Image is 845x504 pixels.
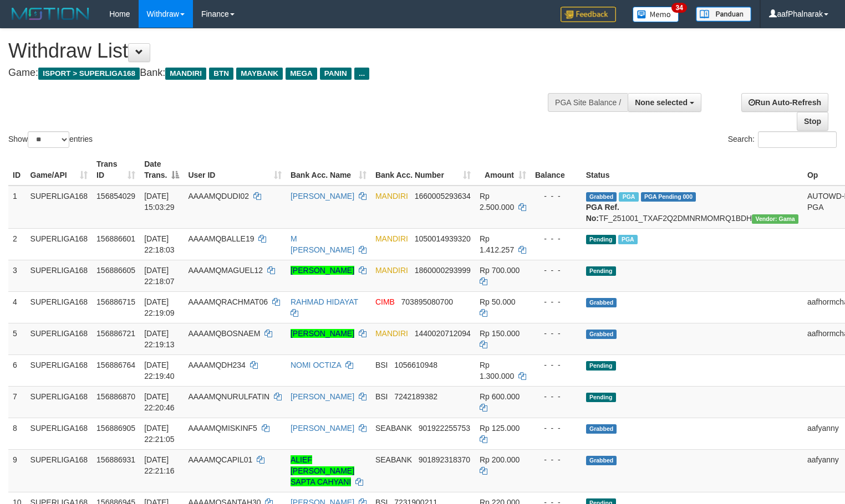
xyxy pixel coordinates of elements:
span: Rp 150.000 [480,329,520,338]
span: MANDIRI [375,329,408,338]
div: - - - [535,328,577,339]
span: AAAAMQMISKINF5 [188,424,257,433]
span: 156886931 [96,455,135,464]
span: Rp 700.000 [480,266,520,275]
span: Grabbed [586,456,617,465]
td: 2 [8,228,26,260]
b: PGA Ref. No: [586,203,619,223]
span: AAAAMQBOSNAEM [188,329,260,338]
span: 156886764 [96,361,135,369]
span: Pending [586,266,616,276]
td: SUPERLIGA168 [26,354,93,386]
a: M [PERSON_NAME] [291,234,354,254]
span: Rp 600.000 [480,392,520,401]
span: 34 [671,3,686,13]
a: NOMI OCTIZA [291,361,341,369]
span: Vendor URL: https://trx31.1velocity.biz [752,214,798,224]
span: Grabbed [586,330,617,339]
span: AAAAMQDH234 [188,361,245,369]
th: Bank Acc. Name: activate to sort column ascending [286,154,371,186]
td: 3 [8,260,26,291]
span: Grabbed [586,192,617,202]
th: ID [8,154,26,186]
td: SUPERLIGA168 [26,449,93,492]
span: [DATE] 22:19:40 [144,361,175,380]
a: Run Auto-Refresh [741,93,828,112]
span: [DATE] 15:03:29 [144,192,175,212]
span: [DATE] 22:19:13 [144,329,175,349]
span: [DATE] 22:18:03 [144,234,175,254]
div: PGA Site Balance / [548,93,628,112]
span: AAAAMQBALLE19 [188,234,254,243]
td: SUPERLIGA168 [26,260,93,291]
span: 156886605 [96,266,135,275]
span: AAAAMQRACHMAT06 [188,297,268,306]
th: Balance [531,154,582,186]
div: - - - [535,391,577,402]
h4: Game: Bank: [8,68,552,79]
span: PANIN [320,68,352,80]
span: [DATE] 22:20:46 [144,392,175,412]
span: Pending [586,361,616,371]
div: - - - [535,233,577,244]
td: 6 [8,354,26,386]
span: 156886721 [96,329,135,338]
span: 156854029 [96,192,135,200]
span: MAYBANK [236,68,283,80]
th: Date Trans.: activate to sort column descending [140,154,184,186]
span: Copy 703895080700 to clipboard [401,297,453,306]
span: Rp 200.000 [480,455,520,464]
th: Game/API: activate to sort column ascending [26,154,93,186]
h1: Withdraw List [8,40,552,62]
span: 156886870 [96,392,135,401]
span: MANDIRI [375,192,408,200]
span: Rp 125.000 [480,424,520,433]
span: Marked by aafsoycanthlai [619,192,638,202]
span: [DATE] 22:21:05 [144,424,175,444]
span: Copy 901922255753 to clipboard [419,424,470,433]
span: Copy 7242189382 to clipboard [394,392,437,401]
span: None selected [635,98,688,107]
span: 156886905 [96,424,135,433]
th: Amount: activate to sort column ascending [475,154,531,186]
td: SUPERLIGA168 [26,228,93,260]
span: Copy 1860000293999 to clipboard [415,266,471,275]
th: Status [582,154,803,186]
td: 5 [8,323,26,354]
th: Trans ID: activate to sort column ascending [92,154,140,186]
div: - - - [535,265,577,276]
td: TF_251001_TXAF2Q2DMNRMOMRQ1BDH [582,186,803,229]
td: 8 [8,418,26,449]
td: 7 [8,386,26,418]
span: BSI [375,392,388,401]
a: Stop [797,112,828,131]
td: 1 [8,186,26,229]
a: [PERSON_NAME] [291,392,354,401]
span: SEABANK [375,424,412,433]
span: AAAAMQDUDI02 [188,192,249,200]
td: SUPERLIGA168 [26,386,93,418]
span: Copy 1440020712094 to clipboard [415,329,471,338]
span: Copy 1056610948 to clipboard [394,361,437,369]
span: Copy 1660005293634 to clipboard [415,192,471,200]
td: SUPERLIGA168 [26,323,93,354]
img: Feedback.jpg [561,7,616,22]
td: SUPERLIGA168 [26,418,93,449]
span: [DATE] 22:21:16 [144,455,175,475]
div: - - - [535,191,577,202]
span: MANDIRI [375,234,408,243]
div: - - - [535,296,577,307]
img: panduan.png [696,7,751,22]
span: BTN [209,68,233,80]
select: Showentries [28,131,69,148]
span: 156886601 [96,234,135,243]
span: Pending [586,393,616,402]
span: MEGA [286,68,317,80]
div: - - - [535,423,577,434]
td: 4 [8,291,26,323]
span: AAAAMQCAPIL01 [188,455,252,464]
span: Rp 2.500.000 [480,192,514,212]
span: Rp 50.000 [480,297,516,306]
span: MANDIRI [165,68,206,80]
label: Search: [728,131,837,148]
